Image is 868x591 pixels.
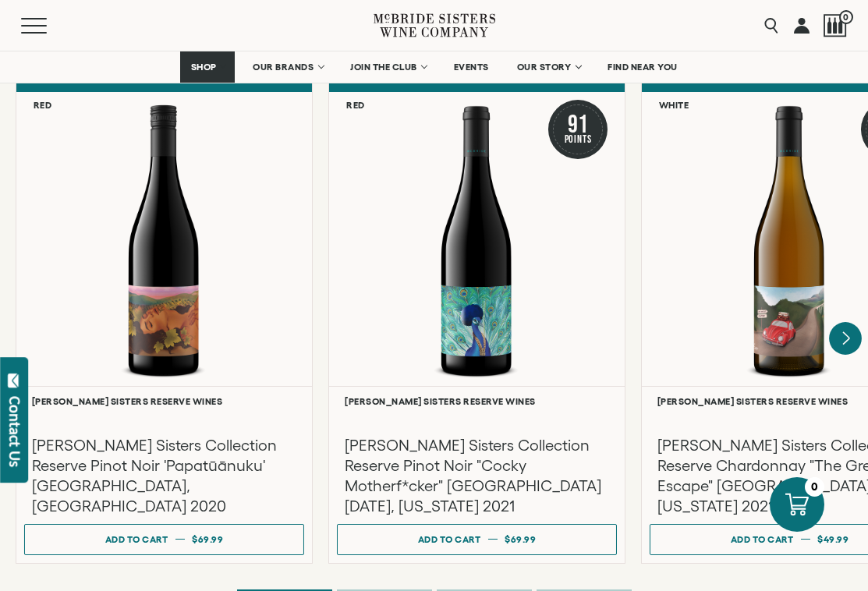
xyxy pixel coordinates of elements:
[243,51,332,83] a: OUR BRANDS
[32,396,296,406] h6: [PERSON_NAME] Sisters Reserve Wines
[24,524,304,555] button: Add to cart $69.99
[437,589,532,591] li: Page dot 3
[829,322,862,355] button: Next
[328,83,625,563] a: Red 91 Points McBride Sisters Collection Reserve Pinot Noir "Cocky Motherf*cker" Santa Lucia High...
[418,528,481,550] div: Add to cart
[16,83,313,563] a: Red McBride Sisters Collection Reserve Pinot Noir 'Papatūānuku' Central Otago, New Zealand [PERSO...
[345,396,609,406] h6: [PERSON_NAME] Sisters Reserve Wines
[597,51,688,83] a: FIND NEAR YOU
[7,396,23,467] div: Contact Us
[337,524,617,555] button: Add to cart $69.99
[32,435,296,516] h3: [PERSON_NAME] Sisters Collection Reserve Pinot Noir 'Papatūānuku' [GEOGRAPHIC_DATA], [GEOGRAPHIC_...
[105,528,168,550] div: Add to cart
[21,18,77,34] button: Mobile Menu Trigger
[731,528,794,550] div: Add to cart
[340,51,436,83] a: JOIN THE CLUB
[350,62,417,73] span: JOIN THE CLUB
[608,62,678,73] span: FIND NEAR YOU
[34,100,52,110] h6: Red
[337,589,432,591] li: Page dot 2
[805,477,824,497] div: 0
[444,51,499,83] a: EVENTS
[346,100,365,110] h6: Red
[517,62,572,73] span: OUR STORY
[507,51,590,83] a: OUR STORY
[190,62,217,73] span: SHOP
[537,589,632,591] li: Page dot 4
[253,62,314,73] span: OUR BRANDS
[505,534,536,544] span: $69.99
[659,100,689,110] h6: White
[345,435,609,516] h3: [PERSON_NAME] Sisters Collection Reserve Pinot Noir "Cocky Motherf*cker" [GEOGRAPHIC_DATA][DATE],...
[192,534,223,544] span: $69.99
[839,10,853,24] span: 0
[180,51,235,83] a: SHOP
[237,589,332,591] li: Page dot 1
[817,534,849,544] span: $49.99
[454,62,489,73] span: EVENTS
